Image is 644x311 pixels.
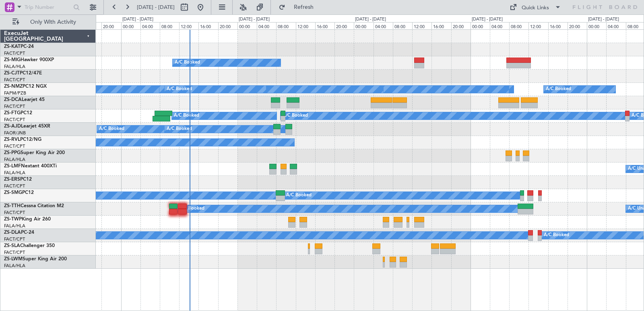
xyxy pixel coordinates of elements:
a: ZS-CJTPC12/47E [4,71,42,76]
a: FAOR/JNB [4,130,26,136]
a: ZS-RVLPC12/NG [4,137,41,142]
div: 20:00 [451,22,471,29]
a: FACT/CPT [4,236,25,242]
div: [DATE] - [DATE] [239,16,270,23]
div: 20:00 [334,22,354,29]
span: ZS-ERS [4,177,20,182]
a: FACT/CPT [4,249,25,255]
a: FALA/HLA [4,263,25,269]
a: FAPM/PZB [4,90,26,96]
span: Only With Activity [21,19,85,25]
a: FACT/CPT [4,117,25,123]
span: ZS-SLA [4,243,20,248]
div: 16:00 [548,22,568,29]
a: ZS-FTGPC12 [4,111,32,115]
a: FACT/CPT [4,183,25,189]
a: ZS-KATPC-24 [4,44,34,49]
div: [DATE] - [DATE] [472,16,503,23]
div: 00:00 [587,22,606,29]
span: ZS-AJD [4,124,21,129]
a: FALA/HLA [4,223,25,229]
div: 16:00 [198,22,218,29]
div: 16:00 [431,22,451,29]
div: A/C Booked [175,57,200,69]
span: ZS-CJT [4,71,20,76]
span: ZS-SMG [4,190,22,195]
a: ZS-DLAPC-24 [4,230,34,235]
div: [DATE] - [DATE] [588,16,619,23]
div: 04:00 [140,22,160,29]
div: 04:00 [374,22,393,29]
div: A/C Booked [174,110,199,122]
a: FALA/HLA [4,157,25,163]
div: 08:00 [393,22,412,29]
div: A/C Booked [167,123,192,135]
span: ZS-RVL [4,137,20,142]
a: FALA/HLA [4,64,25,70]
span: ZS-TWP [4,217,22,222]
span: ZS-NMZ [4,84,23,89]
div: 04:00 [257,22,276,29]
button: Only With Activity [9,16,87,29]
div: 04:00 [490,22,509,29]
span: ZS-PPG [4,150,21,155]
a: FACT/CPT [4,77,25,83]
a: ZS-TWPKing Air 260 [4,217,51,222]
div: A/C Booked [179,203,204,215]
a: ZS-NMZPC12 NGX [4,84,47,89]
div: 20:00 [568,22,587,29]
div: 16:00 [315,22,334,29]
a: FALA/HLA [4,170,25,176]
a: ZS-DCALearjet 45 [4,97,45,102]
div: 04:00 [606,22,625,29]
div: A/C Booked [546,83,571,95]
a: ZS-LMFNextant 400XTi [4,164,57,169]
div: A/C Booked [167,83,192,95]
button: Quick Links [506,1,565,14]
span: ZS-DCA [4,97,22,102]
span: ZS-KAT [4,44,21,49]
div: 00:00 [121,22,140,29]
span: [DATE] - [DATE] [137,4,175,11]
a: FACT/CPT [4,143,25,149]
div: 12:00 [412,22,431,29]
div: A/C Booked [283,110,308,122]
span: ZS-LWM [4,257,23,262]
div: 08:00 [276,22,295,29]
div: A/C Booked [286,189,312,202]
button: Refresh [275,1,323,14]
a: FACT/CPT [4,210,25,216]
a: FACT/CPT [4,50,25,56]
a: FACT/CPT [4,103,25,109]
a: ZS-SMGPC12 [4,190,34,195]
span: ZS-FTG [4,111,21,115]
div: A/C Booked [544,229,569,241]
div: 00:00 [354,22,373,29]
div: 12:00 [528,22,548,29]
div: 20:00 [218,22,237,29]
div: 12:00 [296,22,315,29]
span: ZS-MIG [4,58,21,62]
div: 20:00 [101,22,121,29]
div: 08:00 [160,22,179,29]
div: 08:00 [509,22,528,29]
span: ZS-TTH [4,204,21,208]
a: ZS-MIGHawker 900XP [4,58,54,62]
div: [DATE] - [DATE] [122,16,153,23]
a: ZS-PPGSuper King Air 200 [4,150,65,155]
a: ZS-SLAChallenger 350 [4,243,55,248]
div: 12:00 [179,22,198,29]
a: ZS-LWMSuper King Air 200 [4,257,67,262]
div: Quick Links [522,4,549,12]
input: Trip Number [25,1,71,13]
div: [DATE] - [DATE] [355,16,386,23]
span: ZS-LMF [4,164,21,169]
div: 00:00 [237,22,257,29]
div: 00:00 [471,22,490,29]
span: ZS-DLA [4,230,21,235]
a: ZS-TTHCessna Citation M2 [4,204,64,208]
span: Refresh [287,4,321,10]
a: ZS-AJDLearjet 45XR [4,124,50,129]
div: A/C Booked [99,123,124,135]
a: ZS-ERSPC12 [4,177,32,182]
